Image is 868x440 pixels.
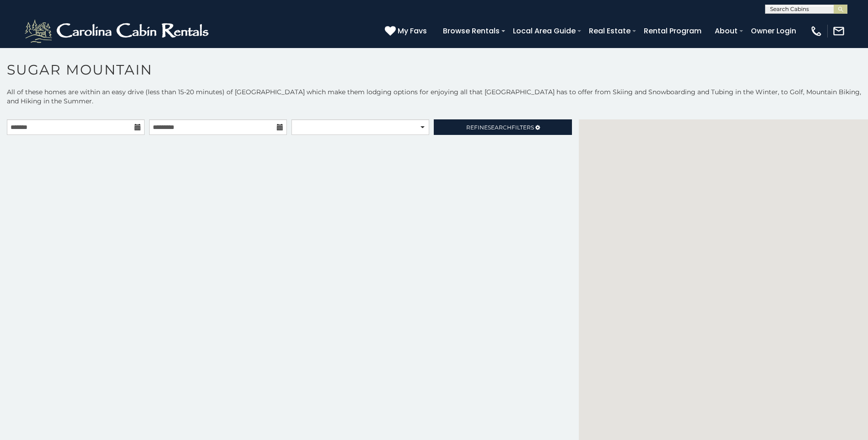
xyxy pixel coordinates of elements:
a: Local Area Guide [508,23,580,39]
a: Browse Rentals [438,23,504,39]
a: RefineSearchFilters [434,119,571,135]
span: Refine Filters [466,124,534,131]
img: phone-regular-white.png [810,25,823,38]
a: Owner Login [746,23,801,39]
span: My Favs [398,25,427,37]
a: Rental Program [639,23,706,39]
a: Real Estate [584,23,635,39]
a: About [710,23,742,39]
span: Search [488,124,512,131]
a: My Favs [385,25,429,37]
img: White-1-2.png [23,17,213,45]
img: mail-regular-white.png [832,25,845,38]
